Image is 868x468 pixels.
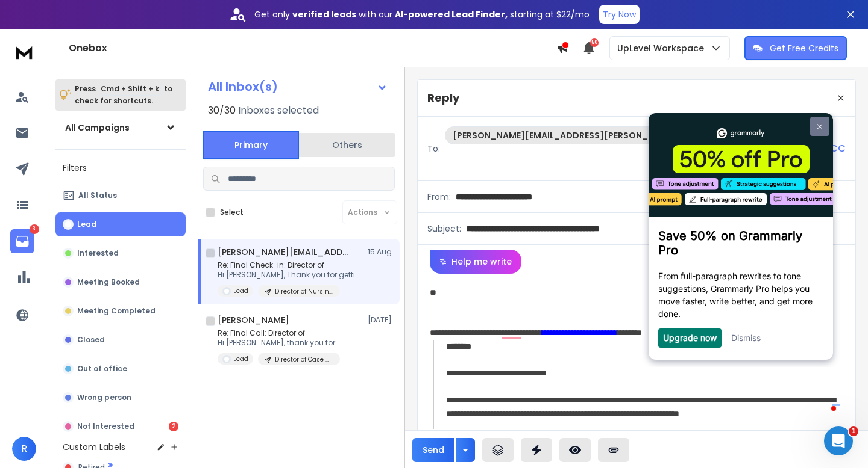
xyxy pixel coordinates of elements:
[55,159,186,176] h3: Filters
[218,338,340,348] p: Hi [PERSON_NAME], thank you for
[55,270,186,294] button: Meeting Booked
[12,437,36,461] button: R
[218,328,340,338] p: Re: Final Call: Director of
[218,270,362,280] p: Hi [PERSON_NAME], Thank you for getting
[55,357,186,381] button: Out of office
[368,315,395,325] p: [DATE]
[599,5,640,24] button: Try Now
[203,131,299,159] button: Primary
[233,286,248,295] p: Lead
[770,42,838,54] p: Get Free Credits
[77,248,119,258] p: Interested
[220,208,244,217] label: Select
[590,38,599,47] span: 50
[63,441,125,453] h3: Custom Labels
[238,103,319,118] h3: Inboxes selected
[744,36,847,60] button: Get Free Credits
[77,277,140,287] p: Meeting Booked
[21,220,75,230] a: Upgrade now
[617,42,709,54] p: UpLevel Workspace
[427,143,440,155] p: To:
[175,11,180,16] img: close_x_white.png
[418,274,855,429] div: To enrich screen reader interactions, please activate Accessibility in Grammarly extension settings
[299,132,395,158] button: Others
[78,191,117,200] p: All Status
[275,287,333,296] p: Director of Nursing (MI-1116)
[824,426,853,455] iframe: Intercom live chat
[89,220,119,230] a: Dismiss
[10,229,34,253] a: 3
[849,426,858,436] span: 1
[12,41,36,63] img: logo
[55,212,186,236] button: Lead
[169,422,178,431] div: 2
[218,260,362,270] p: Re: Final Check-in: Director of
[55,241,186,265] button: Interested
[427,223,461,235] p: Subject:
[412,438,454,462] button: Send
[77,220,96,229] p: Lead
[75,83,172,107] p: Press to check for shortcuts.
[55,414,186,439] button: Not Interested2
[453,129,751,141] p: [PERSON_NAME][EMAIL_ADDRESS][PERSON_NAME][DOMAIN_NAME]
[16,156,181,207] p: From full-paragraph rewrites to tone suggestions, Grammarly Pro helps you move faster, write bett...
[208,81,278,93] h1: All Inbox(s)
[65,122,130,134] h1: All Campaigns
[55,299,186,323] button: Meeting Completed
[30,224,39,234] p: 3
[233,354,248,363] p: Lead
[55,115,186,140] button: All Campaigns
[16,115,181,144] h3: Save 50% on Grammarly Pro
[254,8,590,20] p: Get only with our starting at $22/mo
[55,183,186,208] button: All Status
[55,328,186,352] button: Closed
[7,7,191,103] img: cf05b94ade4f42629b949fb8a375e811-frame-31613004.png
[218,314,289,326] h1: [PERSON_NAME]
[99,82,161,96] span: Cmd + Shift + k
[603,8,636,20] p: Try Now
[77,335,105,345] p: Closed
[292,8,356,20] strong: verified leads
[77,364,127,374] p: Out of office
[427,191,451,203] p: From:
[275,355,333,364] p: Director of Case Management (IA-1104)
[198,75,397,99] button: All Inbox(s)
[218,246,350,258] h1: [PERSON_NAME][EMAIL_ADDRESS][PERSON_NAME][DOMAIN_NAME]
[427,90,459,106] p: Reply
[69,41,556,55] h1: Onebox
[77,306,156,316] p: Meeting Completed
[55,386,186,410] button: Wrong person
[77,393,131,402] p: Wrong person
[430,250,521,274] button: Help me write
[77,422,134,431] p: Not Interested
[208,103,236,118] span: 30 / 30
[395,8,508,20] strong: AI-powered Lead Finder,
[368,247,395,257] p: 15 Aug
